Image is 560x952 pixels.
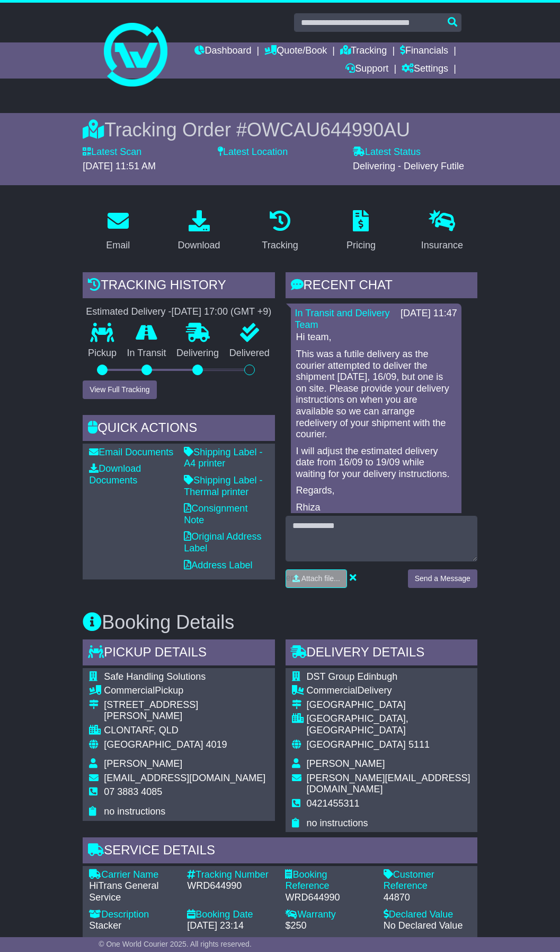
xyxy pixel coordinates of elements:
[184,475,262,497] a: Shipping Label - Thermal printer
[384,909,471,921] div: Declared Value
[104,758,182,769] span: [PERSON_NAME]
[414,206,470,256] a: Insurance
[83,380,156,399] button: View Full Tracking
[421,238,463,253] div: Insurance
[340,206,383,256] a: Pricing
[89,909,176,921] div: Description
[104,773,265,783] span: [EMAIL_ADDRESS][DOMAIN_NAME]
[296,502,456,514] p: Rhiza
[384,869,471,892] div: Customer Reference
[83,272,274,301] div: Tracking history
[307,671,398,682] span: DST Group Edinbugh
[296,349,456,440] p: This was a futile delivery as the courier attempted to deliver the shipment [DATE], 16/09, but on...
[89,463,141,486] a: Download Documents
[83,306,274,318] div: Estimated Delivery -
[307,685,471,697] div: Delivery
[184,560,252,570] a: Address Label
[224,348,275,359] p: Delivered
[286,272,477,301] div: RECENT CHAT
[83,837,477,866] div: Service Details
[184,447,262,469] a: Shipping Label - A4 printer
[122,348,172,359] p: In Transit
[83,146,141,158] label: Latest Scan
[346,238,376,253] div: Pricing
[353,146,421,158] label: Latest Status
[286,639,477,668] div: Delivery Details
[402,60,448,79] a: Settings
[307,685,358,696] span: Commercial
[83,639,274,668] div: Pickup Details
[285,909,372,921] div: Warranty
[296,485,456,497] p: Regards,
[401,308,457,319] div: [DATE] 11:47
[104,671,206,682] span: Safe Handling Solutions
[408,739,430,750] span: 5111
[104,786,162,797] span: 07 3883 4085
[104,685,155,696] span: Commercial
[400,42,448,60] a: Financials
[104,806,165,817] span: no instructions
[99,940,252,948] span: © One World Courier 2025. All rights reserved.
[194,42,251,60] a: Dashboard
[171,348,224,359] p: Delivering
[307,818,368,828] span: no instructions
[104,699,268,722] div: [STREET_ADDRESS][PERSON_NAME]
[104,685,268,697] div: Pickup
[384,892,471,904] div: 44870
[353,161,464,171] span: Delivering - Delivery Futile
[218,146,288,158] label: Latest Location
[384,920,471,932] div: No Declared Value
[307,773,470,795] span: [PERSON_NAME][EMAIL_ADDRESS][DOMAIN_NAME]
[206,739,227,750] span: 4019
[307,758,385,769] span: [PERSON_NAME]
[187,869,274,881] div: Tracking Number
[178,238,220,253] div: Download
[307,739,406,750] span: [GEOGRAPHIC_DATA]
[285,920,372,932] div: $250
[307,699,471,711] div: [GEOGRAPHIC_DATA]
[89,920,176,932] div: Stacker
[307,713,471,736] div: [GEOGRAPHIC_DATA], [GEOGRAPHIC_DATA]
[340,42,387,60] a: Tracking
[408,569,477,588] button: Send a Message
[307,798,360,809] span: 0421455311
[83,415,274,444] div: Quick Actions
[345,60,388,79] a: Support
[99,206,137,256] a: Email
[83,612,477,633] h3: Booking Details
[187,880,274,892] div: WRD644990
[83,118,477,141] div: Tracking Order #
[83,161,156,171] span: [DATE] 11:51 AM
[106,238,130,253] div: Email
[285,892,372,904] div: WRD644990
[296,446,456,480] p: I will adjust the estimated delivery date from 16/09 to 19/09 while waiting for your delivery ins...
[104,739,203,750] span: [GEOGRAPHIC_DATA]
[89,869,176,881] div: Carrier Name
[255,206,305,256] a: Tracking
[187,920,274,932] div: [DATE] 23:14
[295,308,390,330] a: In Transit and Delivery Team
[247,119,410,141] span: OWCAU644990AU
[184,531,261,553] a: Original Address Label
[262,238,298,253] div: Tracking
[171,206,227,256] a: Download
[264,42,327,60] a: Quote/Book
[285,869,372,892] div: Booking Reference
[89,447,173,457] a: Email Documents
[296,332,456,343] p: Hi team,
[187,909,274,921] div: Booking Date
[184,503,247,525] a: Consignment Note
[171,306,271,318] div: [DATE] 17:00 (GMT +9)
[83,348,122,359] p: Pickup
[104,725,268,737] div: CLONTARF, QLD
[89,880,176,903] div: HiTrans General Service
